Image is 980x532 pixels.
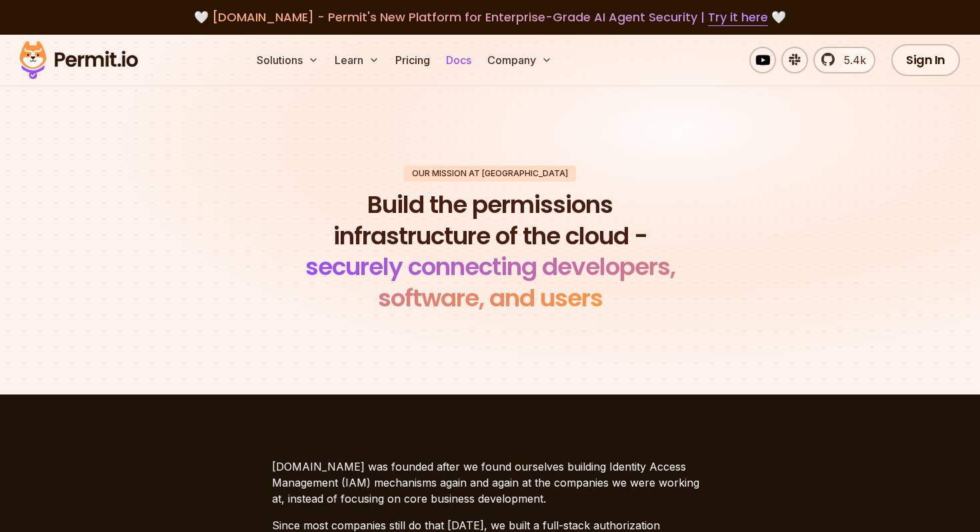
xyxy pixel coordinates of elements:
[305,250,675,315] span: securely connecting developers, software, and users
[708,9,768,26] a: Try it here
[32,8,948,27] div: 🤍 🤍
[251,47,324,73] button: Solutions
[212,9,768,25] span: [DOMAIN_NAME] - Permit's New Platform for Enterprise-Grade AI Agent Security |
[441,47,477,73] a: Docs
[836,52,866,68] span: 5.4k
[272,459,708,507] p: [DOMAIN_NAME] was founded after we found ourselves building Identity Access Management (IAM) mech...
[404,166,576,182] div: Our mission at [GEOGRAPHIC_DATA]
[390,47,435,73] a: Pricing
[13,37,144,83] img: Permit logo
[813,47,875,73] a: 5.4k
[482,47,557,73] button: Company
[287,190,693,314] h1: Build the permissions infrastructure of the cloud -
[329,47,385,73] button: Learn
[891,44,960,76] a: Sign In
